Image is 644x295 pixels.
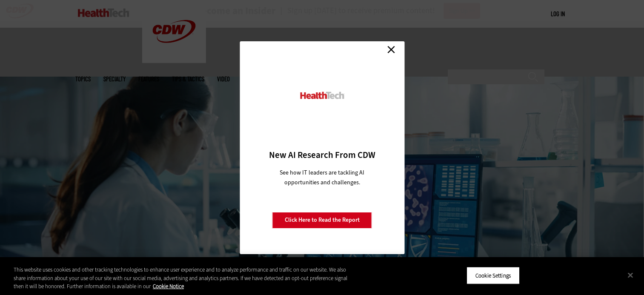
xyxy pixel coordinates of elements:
[621,266,640,284] button: Close
[467,266,520,284] button: Cookie Settings
[272,212,372,228] a: Click Here to Read the Report
[14,266,354,291] div: This website uses cookies and other tracking technologies to enhance user experience and to analy...
[255,149,389,161] h3: New AI Research From CDW
[153,283,184,290] a: More information about your privacy
[299,91,345,100] img: HealthTech_0.png
[269,168,375,187] p: See how IT leaders are tackling AI opportunities and challenges.
[385,43,398,56] a: Close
